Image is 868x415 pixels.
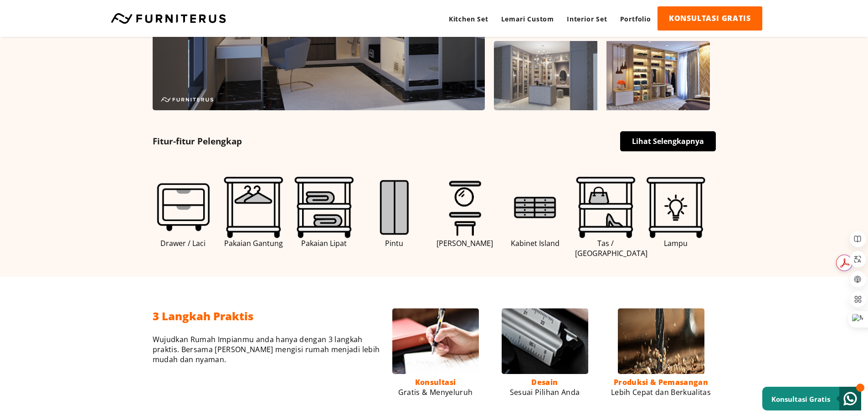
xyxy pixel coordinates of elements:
[647,177,705,238] img: Lightning.png
[575,177,637,238] img: Tas%20Sepatu-01.png
[504,238,566,248] span: Kabinet Island
[490,377,600,387] p: Desain
[381,377,490,387] p: Konsultasi
[153,238,214,248] span: Drawer / Laci
[364,238,425,248] span: Pintu
[442,6,495,31] a: Kitchen Set
[657,6,762,31] a: KONSULTASI GRATIS
[381,387,490,397] p: Gratis & Menyeluruh
[494,41,602,110] img: 06.jpg
[614,6,657,31] a: Portfolio
[606,377,716,387] p: Produksi & Pemasangan
[153,135,716,152] h5: Fitur-fitur Pelengkap
[153,177,214,238] img: Drawer-01.png
[434,238,496,248] span: [PERSON_NAME]
[620,131,716,151] a: Lihat Selengkapnya
[495,6,560,31] a: Lemari Custom
[575,238,637,258] span: Tas / [GEOGRAPHIC_DATA]
[223,177,284,238] img: Baju%20Gantung-01.png
[293,177,355,238] img: Baju%20Lipat-01.png
[153,308,381,323] h2: 3 Langkah Praktis
[434,177,496,238] img: Meja%20Rias-01.png
[602,41,710,110] img: 07.jpg
[153,334,381,364] p: Wujudkan Rumah Impianmu anda hanya dengan 3 langkah praktis. Bersama [PERSON_NAME] mengisi rumah ...
[645,238,707,248] span: Lampu
[364,177,425,238] img: Jenis%20Pintu-01.png
[606,387,716,397] p: Lebih Cepat dan Berkualitas
[293,238,355,248] span: Pakaian Lipat
[223,238,284,248] span: Pakaian Gantung
[762,387,861,410] a: Konsultasi Gratis
[504,177,566,238] img: Island-01.png
[771,395,830,404] small: Konsultasi Gratis
[490,387,600,397] p: Sesuai Pilihan Anda
[560,6,614,31] a: Interior Set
